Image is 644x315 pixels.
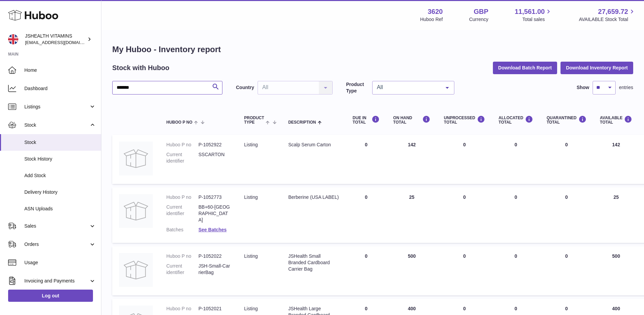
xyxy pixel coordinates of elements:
[353,115,380,125] div: DUE IN TOTAL
[236,84,254,91] label: Country
[288,194,339,201] div: Berberine (USA LABEL)
[346,135,386,184] td: 0
[166,204,198,223] dt: Current identifier
[593,246,639,295] td: 500
[346,246,386,295] td: 0
[547,115,587,125] div: QUARANTINED Total
[166,151,198,164] dt: Current identifier
[515,7,552,23] a: 11,561.00 Total sales
[492,187,540,243] td: 0
[25,40,99,45] span: [EMAIL_ADDRESS][DOMAIN_NAME]
[288,120,316,125] span: Description
[493,62,557,74] button: Download Batch Report
[474,7,488,16] strong: GBP
[119,194,153,228] img: product image
[288,142,339,148] div: Scalp Serum Carton
[593,135,639,184] td: 142
[24,122,89,128] span: Stock
[24,223,89,229] span: Sales
[198,253,231,259] dd: P-1052022
[166,227,198,233] dt: Batches
[437,135,492,184] td: 0
[288,253,339,272] div: JSHealth Small Branded Cardboard Carrier Bag
[24,259,96,266] span: Usage
[598,7,628,16] span: 27,659.72
[577,84,589,91] label: Show
[600,115,633,125] div: AVAILABLE Total
[119,253,153,287] img: product image
[437,187,492,243] td: 0
[244,306,258,311] span: listing
[386,246,437,295] td: 500
[24,67,96,73] span: Home
[565,306,568,311] span: 0
[112,44,633,55] h1: My Huboo - Inventory report
[469,16,488,23] div: Currency
[112,63,169,72] h2: Stock with Huboo
[492,135,540,184] td: 0
[119,142,153,175] img: product image
[8,34,18,44] img: internalAdmin-3620@internal.huboo.com
[244,142,258,147] span: listing
[24,172,96,179] span: Add Stock
[346,187,386,243] td: 0
[579,16,636,23] span: AVAILABLE Stock Total
[25,33,86,46] div: JSHEALTH VITAMINS
[166,306,198,312] dt: Huboo P no
[244,194,258,200] span: listing
[375,84,440,91] span: All
[198,204,231,223] dd: BB+60-[GEOGRAPHIC_DATA]
[492,246,540,295] td: 0
[24,85,96,92] span: Dashboard
[560,62,633,74] button: Download Inventory Report
[24,104,89,110] span: Listings
[565,253,568,259] span: 0
[565,194,568,200] span: 0
[24,278,89,284] span: Invoicing and Payments
[198,227,226,232] a: See Batches
[198,142,231,148] dd: P-1052922
[24,139,96,146] span: Stock
[386,187,437,243] td: 25
[579,7,636,23] a: 27,659.72 AVAILABLE Stock Total
[444,115,485,125] div: UNPROCESSED Total
[244,253,258,259] span: listing
[8,290,93,302] a: Log out
[244,116,264,125] span: Product Type
[198,194,231,201] dd: P-1052773
[346,81,369,94] label: Product Type
[619,84,633,91] span: entries
[24,241,89,248] span: Orders
[24,206,96,212] span: ASN Uploads
[24,189,96,195] span: Delivery History
[24,156,96,162] span: Stock History
[522,16,552,23] span: Total sales
[515,7,545,16] span: 11,561.00
[166,142,198,148] dt: Huboo P no
[437,246,492,295] td: 0
[166,120,192,125] span: Huboo P no
[393,115,430,125] div: ON HAND Total
[198,263,231,276] dd: JSH-Small-CarrierBag
[593,187,639,243] td: 25
[386,135,437,184] td: 142
[565,142,568,147] span: 0
[166,263,198,276] dt: Current identifier
[499,115,533,125] div: ALLOCATED Total
[166,253,198,259] dt: Huboo P no
[198,151,231,164] dd: SSCARTON
[420,16,443,23] div: Huboo Ref
[198,306,231,312] dd: P-1052021
[428,7,443,16] strong: 3620
[166,194,198,201] dt: Huboo P no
